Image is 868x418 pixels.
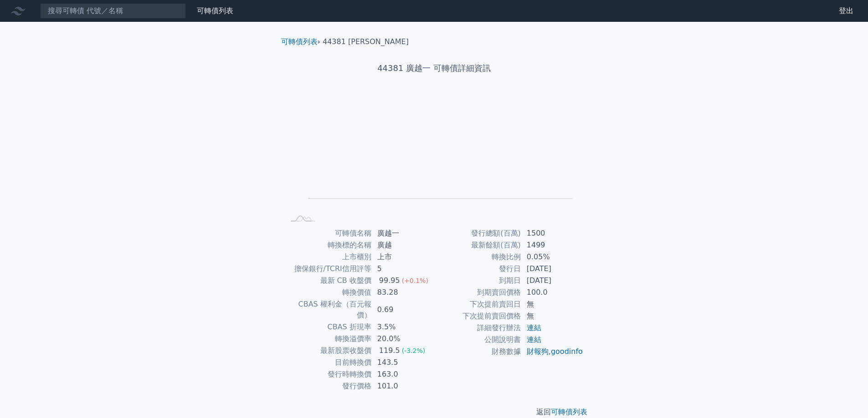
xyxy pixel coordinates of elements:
td: 發行日 [434,263,521,275]
li: › [281,36,320,47]
td: 最新股票收盤價 [285,345,372,357]
td: 無 [521,298,584,310]
td: 下次提前賣回價格 [434,310,521,322]
td: 無 [521,310,584,322]
td: 可轉債名稱 [285,227,372,239]
td: 143.5 [372,357,434,368]
td: [DATE] [521,275,584,287]
td: 到期日 [434,275,521,287]
span: (-3.2%) [402,347,426,354]
td: 100.0 [521,287,584,298]
td: 轉換比例 [434,251,521,263]
td: 發行價格 [285,380,372,392]
td: 20.0% [372,333,434,345]
td: 轉換標的名稱 [285,239,372,251]
a: 財報狗 [527,347,549,356]
td: 83.28 [372,287,434,298]
td: 1500 [521,227,584,239]
td: 0.69 [372,298,434,321]
td: [DATE] [521,263,584,275]
h1: 44381 廣越一 可轉債詳細資訊 [274,62,595,75]
a: 登出 [832,4,861,18]
td: 目前轉換價 [285,357,372,368]
td: 1499 [521,239,584,251]
td: 上市 [372,251,434,263]
li: 44381 [PERSON_NAME] [323,36,409,47]
input: 搜尋可轉債 代號／名稱 [40,3,186,19]
span: (+0.1%) [402,277,428,284]
td: 3.5% [372,321,434,333]
div: 99.95 [377,275,402,286]
td: 發行總額(百萬) [434,227,521,239]
a: 可轉債列表 [281,37,318,46]
td: 下次提前賣回日 [434,298,521,310]
td: 最新餘額(百萬) [434,239,521,251]
p: 返回 [274,407,595,418]
td: 轉換價值 [285,287,372,298]
a: 連結 [527,335,541,344]
td: 0.05% [521,251,584,263]
td: CBAS 折現率 [285,321,372,333]
td: 5 [372,263,434,275]
a: goodinfo [551,347,583,356]
td: 最新 CB 收盤價 [285,275,372,287]
td: 發行時轉換價 [285,368,372,380]
td: CBAS 權利金（百元報價） [285,298,372,321]
td: 轉換溢價率 [285,333,372,345]
a: 可轉債列表 [197,6,233,15]
td: , [521,346,584,358]
td: 詳細發行辦法 [434,322,521,334]
td: 到期賣回價格 [434,287,521,298]
a: 可轉債列表 [551,408,587,416]
td: 廣越 [372,239,434,251]
g: Chart [299,103,573,212]
iframe: Chat Widget [822,374,868,418]
td: 上市櫃別 [285,251,372,263]
div: 119.5 [377,345,402,356]
td: 擔保銀行/TCRI信用評等 [285,263,372,275]
td: 財務數據 [434,346,521,358]
td: 163.0 [372,368,434,380]
td: 101.0 [372,380,434,392]
a: 連結 [527,323,541,332]
td: 公開說明書 [434,334,521,346]
td: 廣越一 [372,227,434,239]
